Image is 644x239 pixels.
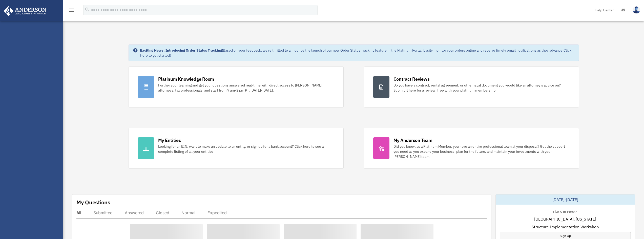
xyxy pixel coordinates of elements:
[140,48,223,53] strong: Exciting News: Introducing Order Status Tracking!
[76,210,81,215] div: All
[158,144,334,154] div: Looking for an EIN, want to make an update to an entity, or sign up for a bank account? Click her...
[393,83,570,93] div: Do you have a contract, rental agreement, or other legal document you would like an attorney's ad...
[364,67,579,107] a: Contract Reviews Do you have a contract, rental agreement, or other legal document you would like...
[549,209,581,214] div: Live & In-Person
[393,137,432,143] div: My Anderson Team
[633,6,640,14] img: User Pic
[68,7,74,13] i: menu
[393,144,570,159] div: Did you know, as a Platinum Member, you have an entire professional team at your disposal? Get th...
[207,210,227,215] div: Expedited
[2,6,48,16] img: Anderson Advisors Platinum Portal
[534,216,596,222] span: [GEOGRAPHIC_DATA], [US_STATE]
[393,76,430,82] div: Contract Reviews
[85,7,90,12] i: search
[496,194,635,205] div: [DATE]-[DATE]
[532,224,599,230] span: Structure Implementation Workshop
[158,76,214,82] div: Platinum Knowledge Room
[125,210,144,215] div: Answered
[129,67,344,107] a: Platinum Knowledge Room Further your learning and get your questions answered real-time with dire...
[129,128,344,169] a: My Entities Looking for an EIN, want to make an update to an entity, or sign up for a bank accoun...
[140,48,575,58] div: Based on your feedback, we're thrilled to announce the launch of our new Order Status Tracking fe...
[158,83,334,93] div: Further your learning and get your questions answered real-time with direct access to [PERSON_NAM...
[140,48,571,58] a: Click Here to get started!
[181,210,195,215] div: Normal
[68,9,74,13] a: menu
[76,199,110,206] div: My Questions
[93,210,113,215] div: Submitted
[156,210,169,215] div: Closed
[364,128,579,169] a: My Anderson Team Did you know, as a Platinum Member, you have an entire professional team at your...
[158,137,181,143] div: My Entities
